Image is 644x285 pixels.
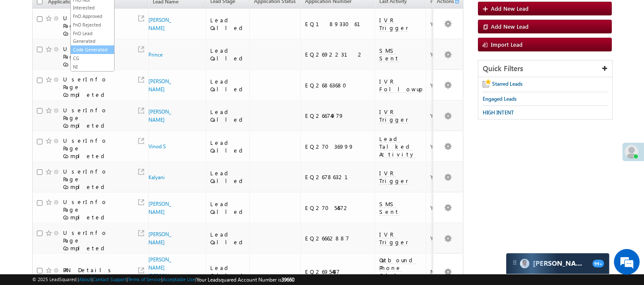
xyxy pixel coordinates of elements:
[210,264,246,279] div: Lead Called
[305,112,371,120] div: EQ26674979
[430,81,462,89] div: Yes_LP
[63,14,127,37] div: UserInfo Page Completed
[63,266,127,282] div: PAN Details Completed
[305,268,371,276] div: EQ26954437
[148,78,171,93] a: [PERSON_NAME]
[483,109,514,116] span: HIGH INTENT
[63,45,127,68] div: UserInfo Page Completed
[71,63,114,71] a: NI
[379,169,408,185] span: IVR Trigger
[506,253,610,274] div: carter-dragCarter[PERSON_NAME]99+
[63,106,127,129] div: UserInfo Page Completed
[63,229,127,252] div: UserInfo Page Completed
[210,169,246,185] div: Lead Called
[163,276,195,282] a: Acceptable Use
[71,21,114,29] a: FnO Rejected
[148,17,171,31] a: [PERSON_NAME]
[148,108,171,123] a: [PERSON_NAME]
[210,139,246,154] div: Lead Called
[148,201,171,215] a: [PERSON_NAME]
[63,75,127,99] div: UserInfo Page Completed
[210,108,246,123] div: Lead Called
[128,276,161,282] a: Terms of Service
[511,259,518,266] img: carter-drag
[430,51,462,58] div: Yes_ALCP
[379,16,408,32] span: IVR Trigger
[379,108,408,123] span: IVR Trigger
[148,231,171,246] a: [PERSON_NAME]
[305,81,371,89] div: EQ26863680
[305,204,371,212] div: EQ27054572
[379,231,408,246] span: IVR Trigger
[305,51,371,58] div: EQ26922312
[593,260,604,267] span: 99+
[210,200,246,216] div: Lead Called
[305,143,371,150] div: EQ27036999
[71,30,114,45] a: FnO Lead Generated
[210,16,246,32] div: Lead Called
[210,78,246,93] div: Lead Called
[71,54,114,62] a: CG
[533,259,588,267] span: Carter
[148,174,165,180] a: Kalyani
[63,137,127,160] div: UserInfo Page Completed
[379,78,422,93] span: IVR Followup
[430,204,462,212] div: Yes_LP
[210,231,246,246] div: Lead Called
[281,276,294,283] span: 39660
[430,173,462,181] div: Yes_LP
[305,234,371,242] div: EQ26662887
[63,198,127,221] div: UserInfo Page Completed
[492,81,523,87] span: Starred Leads
[430,20,462,28] div: Yes_LP
[210,47,246,62] div: Lead Called
[379,47,399,62] span: SMS Sent
[478,60,612,77] div: Quick Filters
[148,51,163,58] a: Prince
[79,276,91,282] a: About
[483,96,517,102] span: Engaged Leads
[305,20,371,28] div: EQ18933061
[491,41,523,48] span: Import Lead
[491,23,529,30] span: Add New Lead
[430,112,462,120] div: Yes_LP
[430,234,462,242] div: Yes_LP
[32,276,294,284] span: © 2025 LeadSquared | | | | |
[379,200,399,216] span: SMS Sent
[491,5,529,12] span: Add New Lead
[305,173,371,181] div: EQ26786321
[197,276,294,283] span: Your Leadsquared Account Number is
[430,143,462,150] div: Yes_LP
[520,259,529,268] img: Carter
[379,135,415,158] span: Lead Talked Activity
[148,143,166,150] a: Vinod S
[63,168,127,191] div: UserInfo Page Completed
[93,276,127,282] a: Contact Support
[71,12,114,20] a: FnO Approved
[430,268,462,276] div: NULL
[71,46,114,54] a: Code Generated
